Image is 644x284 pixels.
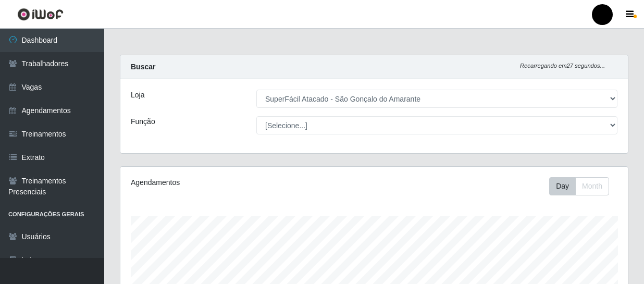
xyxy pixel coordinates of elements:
i: Recarregando em 27 segundos... [520,63,605,69]
button: Day [549,177,576,195]
strong: Buscar [131,63,155,71]
div: Agendamentos [131,177,325,188]
label: Função [131,116,155,127]
label: Loja [131,90,144,101]
div: First group [549,177,609,195]
img: CoreUI Logo [17,8,64,21]
button: Month [575,177,609,195]
div: Toolbar with button groups [549,177,617,195]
